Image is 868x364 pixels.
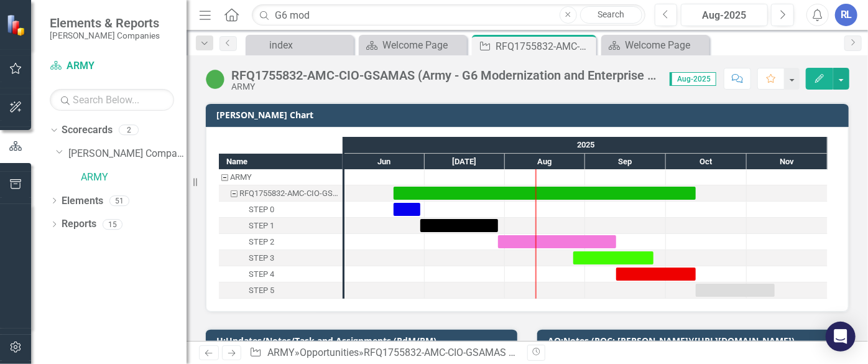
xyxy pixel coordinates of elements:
[685,8,764,23] div: Aug-2025
[573,251,653,264] div: Task: Start date: 2025-08-27 End date: 2025-09-26
[670,72,716,86] span: Aug-2025
[616,268,696,281] div: Task: Start date: 2025-09-12 End date: 2025-10-12
[216,336,511,345] h3: H:Updates/Notes/Task and Assignments (PdM/PM)
[249,346,518,360] div: » »
[249,282,274,299] div: STEP 5
[62,194,103,208] a: Elements
[231,68,657,82] div: RFQ1755832-AMC-CIO-GSAMAS (Army - G6 Modernization and Enterprise IT Support)
[219,266,343,282] div: Task: Start date: 2025-09-12 End date: 2025-10-12
[219,218,343,234] div: Task: Start date: 2025-06-29 End date: 2025-07-29
[382,37,464,53] div: Welcome Page
[103,219,122,230] div: 15
[249,202,274,218] div: STEP 0
[666,154,747,170] div: Oct
[219,250,343,266] div: STEP 3
[505,154,585,170] div: Aug
[231,82,657,91] div: ARMY
[267,347,295,358] a: ARMY
[344,154,425,170] div: Jun
[216,110,843,119] h3: [PERSON_NAME] Chart
[604,37,706,53] a: Welcome Page
[219,234,343,250] div: STEP 2
[219,169,343,185] div: ARMY
[252,4,645,26] input: Search ClearPoint...
[269,37,351,53] div: index
[219,282,343,299] div: Task: Start date: 2025-10-12 End date: 2025-11-11
[62,217,96,231] a: Reports
[62,123,113,138] a: Scorecards
[50,30,160,40] small: [PERSON_NAME] Companies
[249,218,274,234] div: STEP 1
[219,266,343,282] div: STEP 4
[219,154,343,169] div: Name
[219,202,343,218] div: Task: Start date: 2025-06-19 End date: 2025-06-29
[344,137,828,153] div: 2025
[68,147,187,161] a: [PERSON_NAME] Companies
[249,234,274,250] div: STEP 2
[239,185,339,202] div: RFQ1755832-AMC-CIO-GSAMAS (Army - G6 Modernization and Enterprise IT Support)
[219,202,343,218] div: STEP 0
[747,154,828,170] div: Nov
[249,37,351,53] a: index
[205,69,225,89] img: Active
[219,169,343,185] div: Task: ARMY Start date: 2025-06-19 End date: 2025-06-20
[548,336,843,345] h3: AQ:Notes (POC: [PERSON_NAME])([URL][DOMAIN_NAME])
[585,154,666,170] div: Sep
[219,185,343,202] div: Task: Start date: 2025-06-19 End date: 2025-10-12
[580,6,642,24] a: Search
[300,347,359,358] a: Opportunities
[230,169,252,185] div: ARMY
[425,154,505,170] div: Jul
[362,37,464,53] a: Welcome Page
[119,125,139,136] div: 2
[6,14,28,36] img: ClearPoint Strategy
[50,59,174,73] a: ARMY
[625,37,706,53] div: Welcome Page
[696,284,775,297] div: Task: Start date: 2025-10-12 End date: 2025-11-11
[364,347,738,358] div: RFQ1755832-AMC-CIO-GSAMAS (Army - G6 Modernization and Enterprise IT Support)
[109,195,129,206] div: 51
[219,185,343,202] div: RFQ1755832-AMC-CIO-GSAMAS (Army - G6 Modernization and Enterprise IT Support)
[826,322,856,352] div: Open Intercom Messenger
[219,218,343,234] div: STEP 1
[496,39,593,54] div: RFQ1755832-AMC-CIO-GSAMAS (Army - G6 Modernization and Enterprise IT Support)
[835,4,857,26] button: RL
[219,234,343,250] div: Task: Start date: 2025-07-29 End date: 2025-09-12
[249,266,274,282] div: STEP 4
[219,250,343,266] div: Task: Start date: 2025-08-27 End date: 2025-09-26
[394,203,420,216] div: Task: Start date: 2025-06-19 End date: 2025-06-29
[420,219,498,232] div: Task: Start date: 2025-06-29 End date: 2025-07-29
[498,235,616,248] div: Task: Start date: 2025-07-29 End date: 2025-09-12
[81,170,187,185] a: ARMY
[394,187,696,200] div: Task: Start date: 2025-06-19 End date: 2025-10-12
[50,16,160,30] span: Elements & Reports
[50,89,174,111] input: Search Below...
[681,4,768,26] button: Aug-2025
[219,282,343,299] div: STEP 5
[249,250,274,266] div: STEP 3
